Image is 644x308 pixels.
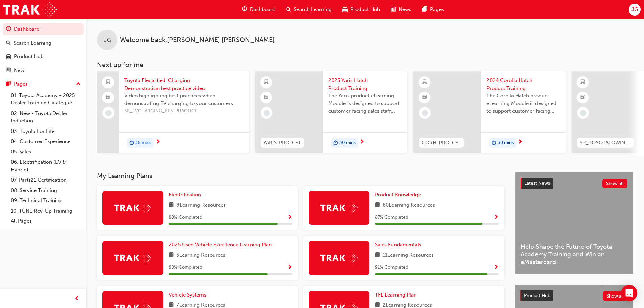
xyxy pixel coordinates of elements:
[492,139,496,147] span: duration-icon
[375,264,408,271] span: 91 % Completed
[155,139,160,145] span: next-icon
[413,71,566,153] a: CORH-PROD-EL2024 Corolla Hatch Product TrainingThe Corolla Hatch product eLearning Module is desi...
[169,264,202,271] span: 80 % Completed
[97,71,249,153] a: Toyota Electrified: Charging Demonstration best practice videoVideo highlighting best practices w...
[124,92,244,107] span: Video highlighting best practices when demonstrating EV charging to your customers.
[3,22,84,78] button: DashboardSearch LearningProduct HubNews
[124,77,244,92] span: Toyota Electrified: Charging Demonstration best practice video
[8,126,84,137] a: 03. Toyota For Life
[287,215,292,221] span: Show Progress
[97,172,504,180] h3: My Learning Plans
[602,179,628,188] button: Show all
[580,93,585,102] span: booktick-icon
[242,5,247,14] span: guage-icon
[264,93,269,102] span: booktick-icon
[580,139,631,147] span: SP_TOYOTATOWING_0424
[524,180,550,186] span: Latest News
[521,178,627,189] a: Latest NewsShow all
[264,110,270,116] span: learningRecordVerb_NONE-icon
[3,64,84,77] a: News
[129,139,134,147] span: duration-icon
[8,206,84,216] a: 10. TUNE Rev-Up Training
[494,265,499,271] span: Show Progress
[391,5,396,14] span: news-icon
[104,36,111,44] span: JG
[74,294,79,303] span: prev-icon
[105,110,112,116] span: learningRecordVerb_NONE-icon
[518,139,523,145] span: next-icon
[6,40,11,46] span: search-icon
[359,139,364,145] span: next-icon
[169,191,204,199] a: Electrification
[494,213,499,222] button: Show Progress
[169,292,206,298] span: Vehicle Systems
[294,6,332,14] span: Search Learning
[631,6,638,14] span: JG
[6,81,11,87] span: pages-icon
[3,50,84,63] a: Product Hub
[375,201,380,210] span: book-icon
[287,213,292,222] button: Show Progress
[422,5,427,14] span: pages-icon
[486,92,560,115] span: The Corolla Hatch product eLearning Module is designed to support customer facing sales staff wit...
[6,26,11,32] span: guage-icon
[383,201,435,210] span: 60 Learning Resources
[498,139,514,147] span: 30 mins
[375,292,417,298] span: TFL Learning Plan
[422,93,427,102] span: booktick-icon
[3,78,84,90] button: Pages
[169,241,275,249] a: 2025 Used Vehicle Excellence Learning Plan
[263,139,301,147] span: YARIS-PROD-EL
[6,54,11,60] span: car-icon
[375,251,380,260] span: book-icon
[320,203,358,213] img: Trak
[328,92,402,115] span: The Yaris product eLearning Module is designed to support customer facing sales staff with introd...
[169,242,272,248] span: 2025 Used Vehicle Excellence Learning Plan
[114,203,151,213] img: Trak
[124,107,244,115] span: SP_EVCHARGING_BESTPRACTICE
[287,265,292,271] span: Show Progress
[375,242,421,248] span: Sales Fundamentals
[422,139,461,147] span: CORH-PROD-EL
[237,3,281,17] a: guage-iconDashboard
[580,78,585,87] span: learningResourceType_ELEARNING-icon
[120,36,275,44] span: Welcome back , [PERSON_NAME] [PERSON_NAME]
[8,175,84,185] a: 07. Parts21 Certification
[629,4,641,16] button: JG
[176,251,225,260] span: 5 Learning Resources
[603,291,628,301] button: Show all
[86,61,644,69] h3: Next up for me
[255,71,407,153] a: YARIS-PROD-EL2025 Yaris Hatch Product TrainingThe Yaris product eLearning Module is designed to s...
[287,263,292,272] button: Show Progress
[494,263,499,272] button: Show Progress
[3,23,84,35] a: Dashboard
[169,251,174,260] span: book-icon
[422,110,428,116] span: learningRecordVerb_NONE-icon
[3,2,57,17] img: Trak
[375,291,420,299] a: TFL Learning Plan
[385,3,417,17] a: news-iconNews
[383,251,434,260] span: 11 Learning Resources
[8,147,84,157] a: 05. Sales
[169,192,201,198] span: Electrification
[320,253,358,263] img: Trak
[580,110,586,116] span: learningRecordVerb_NONE-icon
[176,201,226,210] span: 8 Learning Resources
[521,243,627,266] span: Help Shape the Future of Toyota Academy Training and Win an eMastercard!
[286,5,291,14] span: search-icon
[106,93,111,102] span: booktick-icon
[264,78,269,87] span: learningResourceType_ELEARNING-icon
[8,90,84,108] a: 01. Toyota Academy - 2025 Dealer Training Catalogue
[8,195,84,206] a: 09. Technical Training
[399,6,411,14] span: News
[3,37,84,49] a: Search Learning
[494,215,499,221] span: Show Progress
[14,80,28,88] div: Pages
[106,78,111,87] span: laptop-icon
[14,53,44,61] div: Product Hub
[6,68,11,74] span: news-icon
[430,6,444,14] span: Pages
[14,67,27,74] div: News
[169,201,174,210] span: book-icon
